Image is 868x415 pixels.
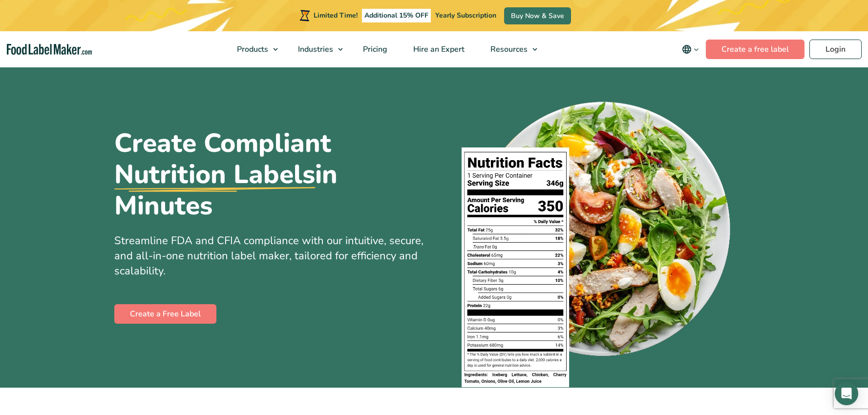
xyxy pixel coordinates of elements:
span: Hire an Expert [410,44,466,55]
span: Limited Time! [314,11,358,20]
img: A plate of food with a nutrition facts label on top of it. [462,95,734,388]
u: Nutrition Labels [114,159,315,190]
a: Pricing [350,31,398,67]
span: Additional 15% OFF [362,9,431,22]
a: Create a free label [706,40,804,59]
span: Streamline FDA and CFIA compliance with our intuitive, secure, and all-in-one nutrition label mak... [114,233,423,278]
a: Products [224,31,283,67]
span: Industries [295,44,334,55]
a: Resources [478,31,542,67]
span: Yearly Subscription [435,11,496,20]
span: Pricing [360,44,388,55]
div: Open Intercom Messenger [835,382,858,405]
a: Login [809,40,862,59]
a: Hire an Expert [401,31,475,67]
span: Resources [487,44,529,55]
a: Buy Now & Save [504,7,571,24]
span: Products [234,44,269,55]
a: Industries [285,31,348,67]
a: Create a Free Label [114,304,216,324]
h1: Create Compliant in Minutes [114,128,427,222]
